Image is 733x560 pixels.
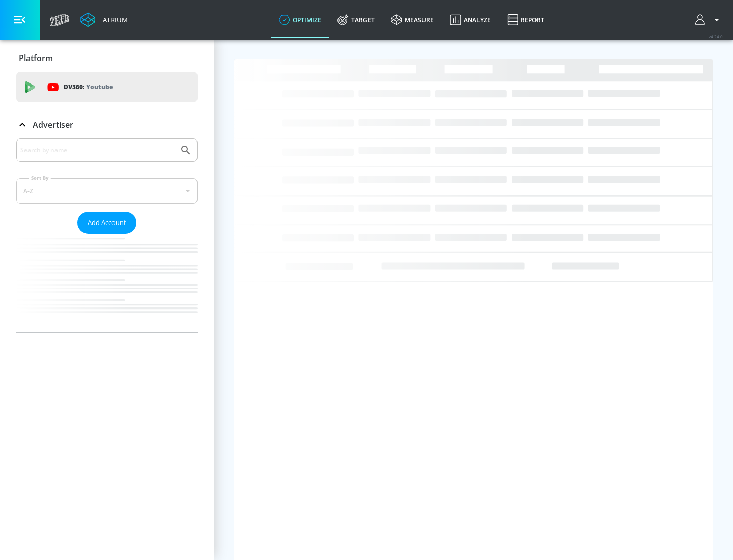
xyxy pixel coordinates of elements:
[88,217,126,229] span: Add Account
[80,12,128,27] a: Atrium
[20,144,175,157] input: Search by name
[499,2,552,38] a: Report
[77,212,136,234] button: Add Account
[383,2,442,38] a: measure
[329,2,383,38] a: Target
[709,34,723,39] span: v 4.24.0
[33,119,73,130] p: Advertiser
[16,44,198,72] div: Platform
[16,72,198,102] div: DV360: Youtube
[86,81,113,92] p: Youtube
[19,52,53,64] p: Platform
[16,138,198,332] div: Advertiser
[442,2,499,38] a: Analyze
[16,178,198,204] div: A-Z
[64,81,113,93] p: DV360:
[16,110,198,139] div: Advertiser
[29,175,51,181] label: Sort By
[16,234,198,332] nav: list of Advertiser
[99,15,128,24] div: Atrium
[271,2,329,38] a: optimize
